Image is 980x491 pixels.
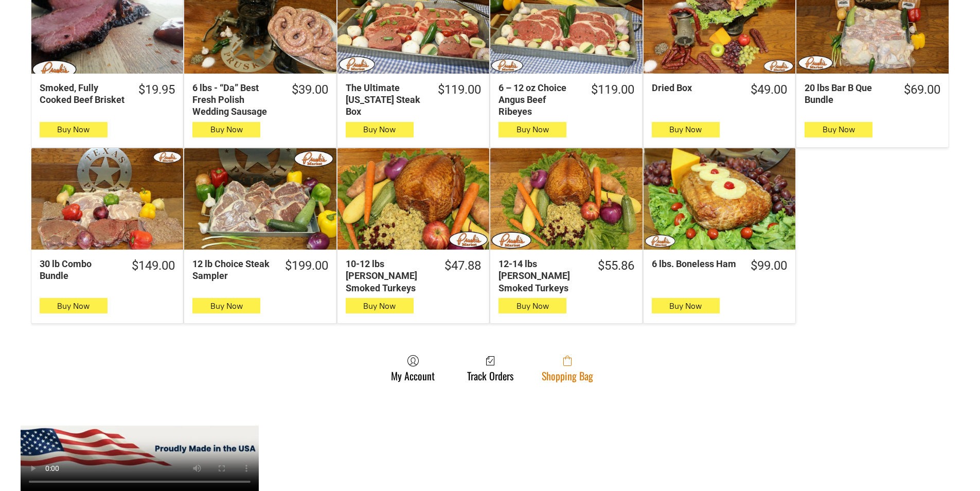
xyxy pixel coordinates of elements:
span: Buy Now [516,125,549,134]
span: Buy Now [57,125,90,134]
a: 30 lb Combo Bundle [31,148,183,250]
div: $19.95 [138,82,175,98]
a: $55.8612-14 lbs [PERSON_NAME] Smoked Turkeys [490,258,642,294]
button: Buy Now [498,298,566,313]
span: Buy Now [210,301,243,311]
a: Track Orders [462,355,519,382]
a: My Account [386,355,440,382]
a: $49.00Dried Box [644,82,795,98]
div: The Ultimate [US_STATE] Steak Box [346,82,424,118]
div: $55.86 [598,258,634,274]
span: Buy Now [669,301,702,311]
span: Buy Now [57,301,90,311]
div: $119.00 [438,82,481,98]
a: $119.00The Ultimate [US_STATE] Steak Box [337,82,489,118]
a: 6 lbs. Boneless Ham [644,148,795,250]
div: 20 lbs Bar B Que Bundle [805,82,890,106]
div: $49.00 [751,82,787,98]
div: 6 – 12 oz Choice Angus Beef Ribeyes [498,82,577,118]
div: $47.88 [444,258,481,274]
div: 6 lbs. Boneless Ham [652,258,737,270]
button: Buy Now [652,298,720,313]
a: $39.006 lbs - “Da” Best Fresh Polish Wedding Sausage [184,82,336,118]
button: Buy Now [652,122,720,137]
div: Smoked, Fully Cooked Beef Brisket [40,82,125,106]
span: Buy Now [363,125,396,134]
div: 6 lbs - “Da” Best Fresh Polish Wedding Sausage [192,82,278,118]
a: 10-12 lbs Pruski&#39;s Smoked Turkeys [337,148,489,250]
button: Buy Now [346,298,414,313]
a: 12 lb Choice Steak Sampler [184,148,336,250]
div: Dried Box [652,82,737,94]
div: $149.00 [132,258,175,274]
a: $99.006 lbs. Boneless Ham [644,258,795,274]
a: $149.0030 lb Combo Bundle [31,258,183,282]
button: Buy Now [498,122,566,137]
span: Buy Now [210,125,243,134]
span: Buy Now [516,301,549,311]
a: $199.0012 lb Choice Steak Sampler [184,258,336,282]
button: Buy Now [192,298,260,313]
a: $119.006 – 12 oz Choice Angus Beef Ribeyes [490,82,642,118]
a: $19.95Smoked, Fully Cooked Beef Brisket [31,82,183,106]
span: Buy Now [823,125,855,134]
div: $39.00 [292,82,328,98]
div: $119.00 [591,82,634,98]
a: $69.0020 lbs Bar B Que Bundle [796,82,948,106]
button: Buy Now [40,298,108,313]
div: 10-12 lbs [PERSON_NAME] Smoked Turkeys [346,258,431,294]
a: Shopping Bag [537,355,598,382]
button: Buy Now [40,122,108,137]
div: 30 lb Combo Bundle [40,258,118,282]
button: Buy Now [192,122,260,137]
div: $69.00 [904,82,940,98]
div: 12-14 lbs [PERSON_NAME] Smoked Turkeys [498,258,584,294]
a: $47.8810-12 lbs [PERSON_NAME] Smoked Turkeys [337,258,489,294]
span: Buy Now [669,125,702,134]
div: 12 lb Choice Steak Sampler [192,258,271,282]
button: Buy Now [346,122,414,137]
button: Buy Now [805,122,872,137]
a: 12-14 lbs Pruski&#39;s Smoked Turkeys [490,148,642,250]
div: $99.00 [751,258,787,274]
span: Buy Now [363,301,396,311]
div: $199.00 [285,258,328,274]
